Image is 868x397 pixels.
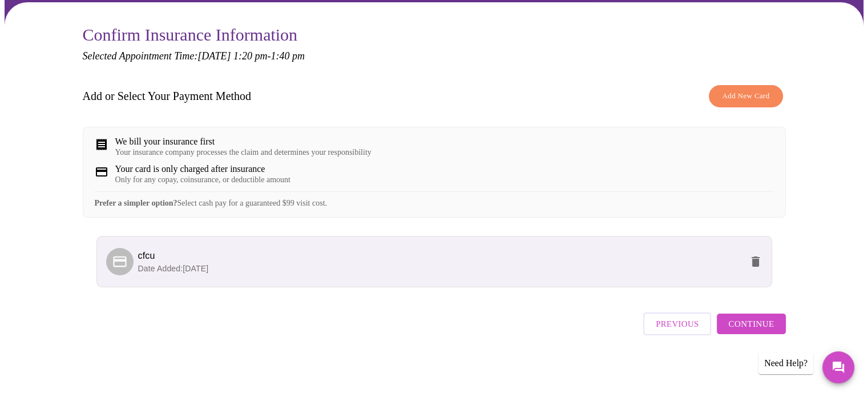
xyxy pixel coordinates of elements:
[138,264,209,273] span: Date Added: [DATE]
[822,351,854,383] button: Messages
[656,316,699,331] span: Previous
[83,90,252,103] h3: Add or Select Your Payment Method
[83,50,305,62] em: Selected Appointment Time: [DATE] 1:20 pm - 1:40 pm
[709,85,782,107] button: Add New Card
[115,164,290,174] div: Your card is only charged after insurance
[742,248,769,275] button: delete
[115,175,290,185] div: Only for any copay, coinsurance, or deductible amount
[717,314,785,334] button: Continue
[83,25,786,45] h3: Confirm Insurance Information
[95,191,774,208] div: Select cash pay for a guaranteed $99 visit cost.
[138,251,155,260] span: cfcu
[728,316,774,331] span: Continue
[758,352,813,374] div: Need Help?
[95,199,177,207] strong: Prefer a simpler option?
[722,90,769,103] span: Add New Card
[643,312,711,335] button: Previous
[115,148,372,157] div: Your insurance company processes the claim and determines your responsibility
[115,137,372,147] div: We bill your insurance first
